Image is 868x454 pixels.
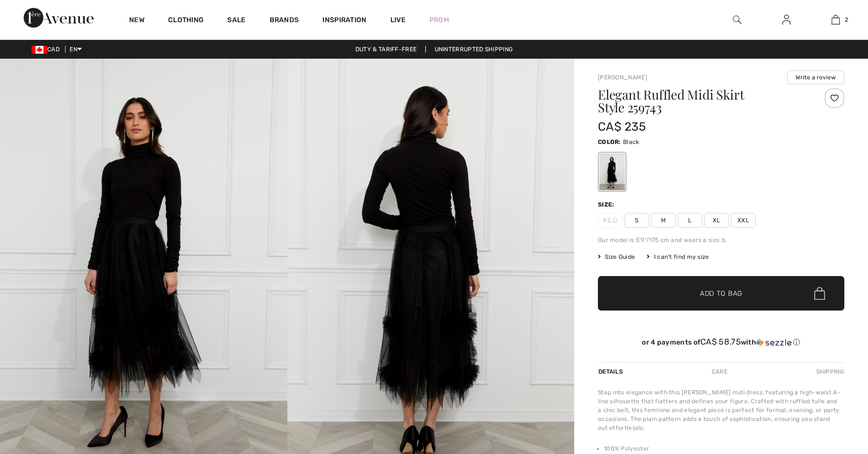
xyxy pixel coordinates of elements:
[598,337,844,350] div: or 4 payments ofCA$ 58.75withSezzle Click to learn more about Sezzle
[598,139,621,145] span: Color:
[598,337,844,347] div: or 4 payments of with
[598,252,635,261] span: Size Guide
[782,14,791,26] img: My Info
[700,288,742,299] span: Add to Bag
[598,213,623,228] span: XS
[227,16,245,26] a: Sale
[599,153,625,190] div: Black
[811,14,860,26] a: 2
[598,200,617,209] div: Size:
[598,88,803,114] h1: Elegant Ruffled Midi Skirt Style 259743
[678,213,702,228] span: L
[168,16,204,26] a: Clothing
[429,15,449,25] a: Prom
[598,120,646,134] span: CA$ 235
[270,16,299,26] a: Brands
[814,287,825,300] img: Bag.svg
[623,139,639,145] span: Black
[598,276,844,311] button: Add to Bag
[845,15,848,24] span: 2
[322,16,366,26] span: Inspiration
[647,252,709,261] div: I can't find my size
[598,388,844,432] div: Step into elegance with this [PERSON_NAME] midi dress, featuring a high-waist A-line silhouette t...
[756,338,792,347] img: Sezzle
[32,46,64,53] span: CAD
[129,16,144,26] a: New
[703,363,736,381] div: Care
[787,70,844,84] button: Write a review
[604,444,844,453] li: 100% Polyester
[598,363,625,381] div: Details
[832,14,840,26] img: My Bag
[598,74,647,81] a: [PERSON_NAME]
[390,15,406,25] a: Live
[774,14,799,26] a: Sign In
[733,14,741,26] img: search the website
[625,213,649,228] span: S
[731,213,756,228] span: XXL
[24,8,94,28] img: 1ère Avenue
[32,46,47,54] img: Canadian Dollar
[598,236,844,244] div: Our model is 5'9"/175 cm and wears a size 6.
[69,46,82,53] span: EN
[700,337,741,347] span: CA$ 58.75
[814,363,844,381] div: Shipping
[651,213,676,228] span: M
[613,218,618,223] img: ring-m.svg
[704,213,729,228] span: XL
